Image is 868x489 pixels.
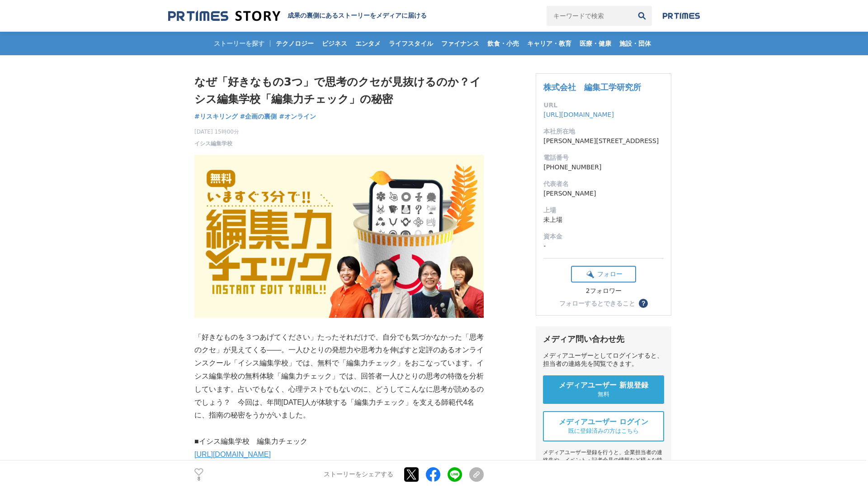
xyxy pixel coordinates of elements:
a: [URL][DOMAIN_NAME] [194,451,271,458]
span: メディアユーザー ログイン [559,417,648,427]
span: ファイナンス [438,39,483,48]
p: ストーリーをシェアする [324,471,393,479]
span: 既に登録済みの方はこちら [568,427,639,435]
button: ？ [639,299,648,308]
button: フォロー [571,266,636,283]
dt: 本社所在地 [543,127,664,136]
h1: なぜ「好きなもの3つ」で思考のクセが見抜けるのか？イシス編集学校「編集力チェック」の秘密 [194,73,484,108]
p: ■イシス編集学校 編集力チェック [194,435,484,448]
a: ライフスタイル [385,32,437,55]
dt: 電話番号 [543,153,664,163]
dd: [PERSON_NAME][STREET_ADDRESS] [543,136,664,146]
dt: 資本金 [543,232,664,241]
a: #リスキリング [194,112,238,121]
img: thumbnail_16603570-a315-11f0-9420-dbc182b1518c.png [194,155,484,318]
a: テクノロジー [272,32,317,55]
a: 施設・団体 [616,32,655,55]
a: 医療・健康 [576,32,615,55]
span: ライフスタイル [385,39,437,48]
span: #リスキリング [194,112,238,120]
a: イシス編集学校 [194,139,232,148]
a: #企画の裏側 [240,112,277,121]
dd: [PHONE_NUMBER] [543,163,664,172]
img: prtimes [663,12,700,19]
dt: URL [543,101,664,110]
input: キーワードで検索 [547,6,632,26]
a: [URL][DOMAIN_NAME] [543,111,614,118]
dt: 上場 [543,206,664,215]
span: キャリア・教育 [524,39,575,48]
a: 飲食・小売 [484,32,523,55]
span: ビジネス [318,39,351,48]
span: メディアユーザー 新規登録 [559,381,648,390]
span: #オンライン [279,112,316,120]
div: メディアユーザー登録を行うと、企業担当者の連絡先や、イベント・記者会見の情報など様々な特記情報を閲覧できます。 ※内容はストーリー・プレスリリースにより異なります。 [543,449,664,487]
span: 飲食・小売 [484,39,523,48]
img: 成果の裏側にあるストーリーをメディアに届ける [168,10,280,22]
a: ビジネス [318,32,351,55]
div: メディアユーザーとしてログインすると、担当者の連絡先を閲覧できます。 [543,352,664,368]
a: メディアユーザー 新規登録 無料 [543,375,664,404]
p: 8 [194,477,203,481]
dd: 未上場 [543,215,664,225]
div: 2フォロワー [571,287,636,295]
a: キャリア・教育 [524,32,575,55]
p: 「好きなものを３つあげてください」たったそれだけで、自分でも気づかなかった「思考のクセ」が見えてくる――。一人ひとりの発想力や思考力を伸ばすと定評のあるオンラインスクール「イシス編集学校」では、... [194,331,484,422]
div: フォローするとできること [559,300,635,307]
span: 医療・健康 [576,39,615,48]
button: 検索 [632,6,652,26]
dd: [PERSON_NAME] [543,189,664,198]
span: 無料 [598,390,609,398]
a: 成果の裏側にあるストーリーをメディアに届ける 成果の裏側にあるストーリーをメディアに届ける [168,10,427,22]
dd: - [543,241,664,251]
span: テクノロジー [272,39,317,48]
dt: 代表者名 [543,179,664,189]
a: メディアユーザー ログイン 既に登録済みの方はこちら [543,411,664,441]
span: [DATE] 15時00分 [194,128,239,136]
span: エンタメ [352,39,384,48]
div: メディア問い合わせ先 [543,334,664,345]
a: エンタメ [352,32,384,55]
span: #企画の裏側 [240,112,277,120]
h2: 成果の裏側にあるストーリーをメディアに届ける [288,12,427,20]
span: ？ [640,300,646,307]
a: #オンライン [279,112,316,121]
a: ファイナンス [438,32,483,55]
a: 株式会社 編集工学研究所 [543,82,641,92]
span: 施設・団体 [616,39,655,48]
